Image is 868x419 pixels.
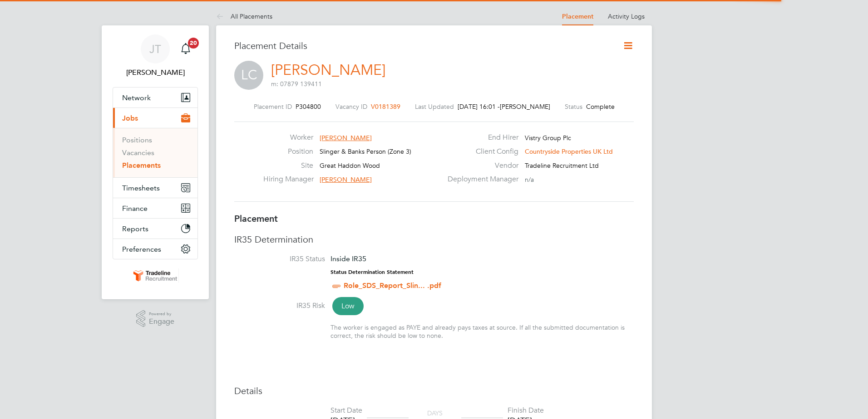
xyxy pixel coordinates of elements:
span: Finance [122,204,148,213]
span: [PERSON_NAME] [500,102,550,111]
label: Vendor [442,161,518,171]
a: Vacancies [122,148,154,157]
span: Slinger & Banks Person (Zone 3) [320,147,411,156]
label: IR35 Status [234,254,325,264]
a: JT[PERSON_NAME] [113,34,198,78]
span: Timesheets [122,184,160,192]
span: Reports [122,224,148,233]
label: Deployment Manager [442,175,518,184]
label: Worker [263,133,313,142]
span: [PERSON_NAME] [320,134,372,142]
label: Last Updated [415,102,454,111]
label: Client Config [442,147,518,156]
a: Role_SDS_Report_Slin... .pdf [344,281,441,290]
span: Tradeline Recruitment Ltd [525,161,599,170]
a: Placements [122,161,161,170]
h3: Details [234,385,634,397]
button: Jobs [113,108,197,128]
a: Powered byEngage [136,310,175,327]
a: Positions [122,136,152,144]
label: Position [263,147,313,156]
span: Countryside Properties UK Ltd [525,147,613,156]
button: Reports [113,219,197,239]
nav: Main navigation [102,25,209,299]
span: Low [332,297,364,315]
span: n/a [525,175,534,184]
span: P304800 [296,102,321,111]
label: Hiring Manager [263,175,313,184]
span: Engage [149,318,174,326]
h3: Placement Details [234,40,609,52]
button: Network [113,88,197,107]
strong: Status Determination Statement [330,269,414,275]
label: Placement ID [254,102,292,111]
b: Placement [234,213,278,224]
span: [PERSON_NAME] [320,175,372,184]
span: Network [122,93,151,102]
span: Jobs [122,114,138,122]
button: Preferences [113,239,197,259]
label: IR35 Risk [234,301,325,311]
span: m: 07879 139411 [271,80,322,88]
a: [PERSON_NAME] [271,61,385,79]
span: Powered by [149,310,174,318]
span: Great Haddon Wood [320,161,380,170]
span: Jemima Topping [113,67,198,78]
label: Site [263,161,313,171]
span: Complete [586,102,615,111]
div: Jobs [113,128,197,177]
button: Finance [113,198,197,218]
a: Placement [562,13,593,20]
span: Preferences [122,245,161,253]
button: Timesheets [113,178,197,198]
span: V0181389 [371,102,400,111]
label: End Hirer [442,133,518,142]
span: Vistry Group Plc [525,134,571,142]
a: 20 [177,34,195,63]
a: All Placements [216,12,272,20]
div: Start Date [330,406,362,415]
label: Vacancy ID [335,102,367,111]
div: The worker is engaged as PAYE and already pays taxes at source. If all the submitted documentatio... [330,323,634,340]
span: LC [234,61,263,90]
h3: IR35 Determination [234,234,634,245]
span: Inside IR35 [330,254,366,263]
img: tradelinerecruitment-logo-retina.png [132,268,179,283]
span: [DATE] 16:01 - [458,102,500,111]
span: JT [149,43,161,55]
a: Activity Logs [608,12,645,20]
div: Finish Date [508,406,544,415]
a: Go to home page [113,268,198,283]
label: Status [565,102,582,111]
span: 20 [188,38,199,49]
